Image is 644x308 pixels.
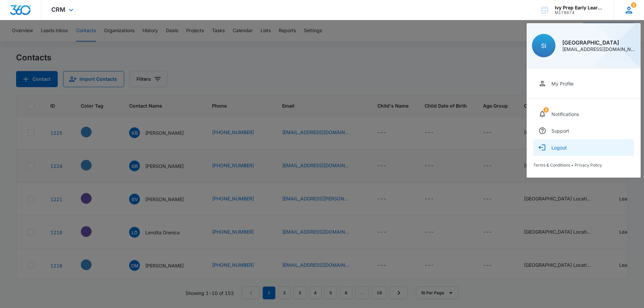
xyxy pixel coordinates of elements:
[543,107,549,113] span: 6
[533,139,634,156] button: Logout
[543,107,549,113] div: notifications count
[562,47,635,52] div: [EMAIL_ADDRESS][DOMAIN_NAME]
[533,163,570,168] a: Terms & Conditions
[575,163,602,168] a: Privacy Policy
[631,2,636,8] span: 6
[551,145,567,150] div: Logout
[555,5,604,10] div: account name
[533,106,634,122] a: notifications countNotifications
[533,75,634,92] a: My Profile
[562,40,635,45] div: [GEOGRAPHIC_DATA]
[631,2,636,8] div: notifications count
[551,81,574,86] div: My Profile
[555,10,604,15] div: account id
[551,111,579,117] div: Notifications
[541,42,546,49] span: SI
[533,163,634,168] div: •
[551,128,569,134] div: Support
[51,6,65,13] span: CRM
[533,122,634,139] a: Support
